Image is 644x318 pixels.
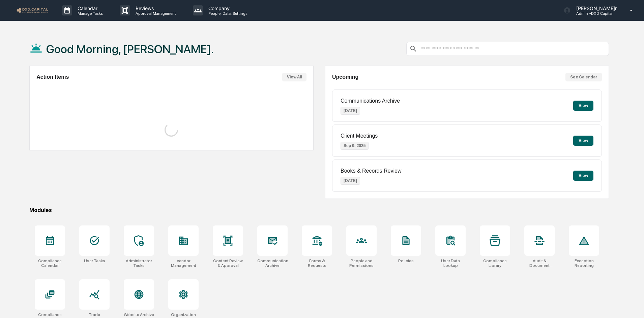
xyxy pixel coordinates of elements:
p: Manage Tasks [72,11,106,16]
button: View [573,136,593,146]
button: See Calendar [565,73,602,81]
div: Forms & Requests [302,258,332,268]
div: Website Archive [124,312,154,317]
div: Exception Reporting [569,258,599,268]
button: View [573,171,593,181]
div: Vendor Management [168,258,199,268]
p: Approval Management [130,11,179,16]
h2: Action Items [36,74,69,80]
p: [DATE] [341,107,360,115]
p: Books & Records Review [341,168,402,174]
button: View All [282,73,306,81]
p: Communications Archive [341,98,400,104]
h1: Good Morning, [PERSON_NAME]. [46,42,214,56]
p: Company [203,5,251,11]
div: People and Permissions [346,258,377,268]
p: Client Meetings [341,133,378,139]
div: Modules [29,207,609,213]
div: Compliance Library [480,258,510,268]
div: Content Review & Approval [213,258,243,268]
button: View [573,101,593,111]
div: Compliance Calendar [35,258,65,268]
img: logo [16,7,49,13]
div: Audit & Document Logs [524,258,555,268]
p: Calendar [72,5,106,11]
p: Admin • DXD Capital [571,11,620,16]
div: Communications Archive [257,258,288,268]
p: People, Data, Settings [203,11,251,16]
h2: Upcoming [332,74,358,80]
div: User Data Lookup [435,258,466,268]
div: Administrator Tasks [124,258,154,268]
p: Sep 9, 2025 [341,142,369,150]
p: Reviews [130,5,179,11]
p: [DATE] [341,177,360,185]
div: Policies [398,258,414,263]
p: [PERSON_NAME]r [571,5,620,11]
div: User Tasks [84,258,105,263]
